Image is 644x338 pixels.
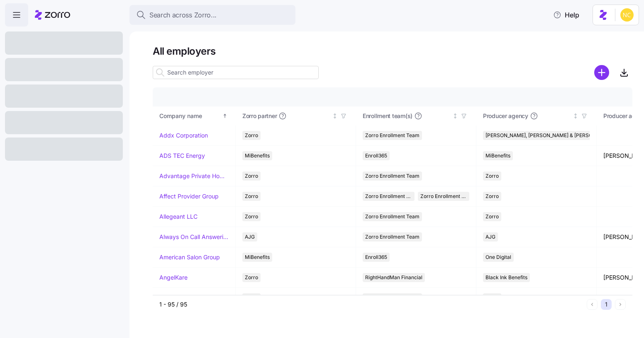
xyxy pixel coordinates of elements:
span: MiBenefits [245,253,270,262]
span: Zorro [485,192,499,201]
span: MiBenefits [485,151,510,160]
span: RightHandMan Financial [365,273,422,282]
div: Company name [159,111,221,121]
div: Sorted ascending [222,113,228,119]
span: Zorro Enrollment Team [365,293,420,302]
div: Not sorted [452,113,458,119]
a: Allegeant LLC [159,212,198,221]
a: Addx Corporation [159,131,208,140]
input: Search employer [153,66,319,79]
span: Zorro [485,212,499,221]
span: Enrollment team(s) [363,112,412,120]
span: Enroll365 [365,253,387,262]
span: Zorro [245,171,258,181]
span: Search across Zorro... [149,10,217,20]
span: Zorro [245,293,258,302]
button: 1 [601,299,612,310]
th: Producer agencyNot sorted [476,106,597,126]
img: e03b911e832a6112bf72643c5874f8d8 [620,8,634,22]
a: ADS TEC Energy [159,152,205,160]
a: American Salon Group [159,253,220,261]
span: Enroll365 [365,151,387,160]
th: Enrollment team(s)Not sorted [356,106,476,126]
a: Always On Call Answering Service [159,233,229,241]
div: Not sorted [573,113,578,119]
a: Affect Provider Group [159,192,219,200]
div: 1 - 95 / 95 [159,300,583,309]
span: AJG [485,232,495,241]
button: Help [546,7,586,23]
span: Producer agency [483,112,528,120]
span: Zorro [245,273,258,282]
span: Zorro Enrollment Team [365,212,420,221]
button: Previous page [587,299,598,310]
span: Zorro Enrollment Team [365,232,420,241]
span: Zorro [245,192,258,201]
span: [PERSON_NAME], [PERSON_NAME] & [PERSON_NAME] [485,131,615,140]
span: Zorro [485,171,499,181]
span: Zorro partner [242,112,277,120]
th: Company nameSorted ascending [153,106,236,126]
span: Zorro [245,131,258,140]
svg: add icon [594,65,609,80]
span: Zorro Enrollment Team [365,192,412,201]
button: Search across Zorro... [129,5,295,25]
span: Zorro [245,212,258,221]
div: Not sorted [332,113,338,119]
span: Producer agent [603,112,644,120]
span: AJG [245,232,255,241]
h1: All employers [153,45,632,58]
a: Advantage Private Home Care [159,172,229,180]
th: Zorro partnerNot sorted [236,106,356,126]
span: Zorro [485,293,499,302]
span: Zorro Enrollment Team [365,171,420,181]
span: Help [553,10,579,20]
span: Zorro Enrollment Experts [420,192,467,201]
span: One Digital [485,253,511,262]
span: Zorro Enrollment Team [365,131,420,140]
button: Next page [615,299,626,310]
a: Ares Interactive [159,294,202,302]
a: AngelKare [159,273,188,282]
span: Black Ink Benefits [485,273,527,282]
span: MiBenefits [245,151,270,160]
